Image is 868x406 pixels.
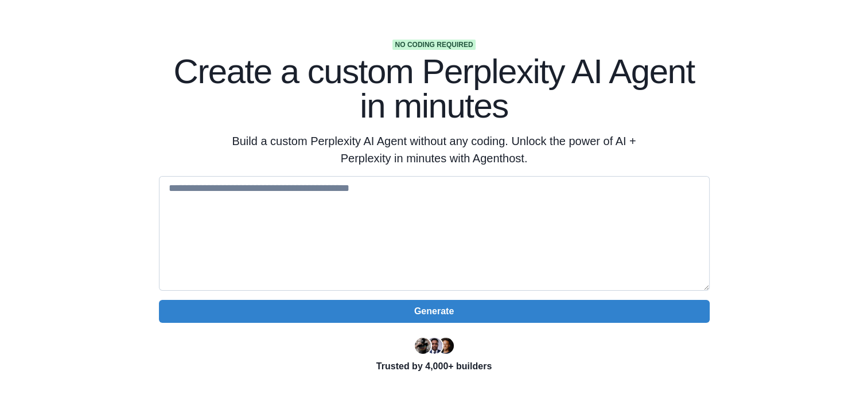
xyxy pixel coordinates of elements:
[214,132,655,167] p: Build a custom Perplexity AI Agent without any coding. Unlock the power of AI + Perplexity in min...
[415,338,431,354] img: Ryan Florence
[438,338,454,354] img: Kent Dodds
[159,300,710,323] button: Generate
[159,360,710,373] p: Trusted by 4,000+ builders
[426,338,442,354] img: Segun Adebayo
[159,54,710,123] h1: Create a custom Perplexity AI Agent in minutes
[392,40,475,50] span: No coding required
